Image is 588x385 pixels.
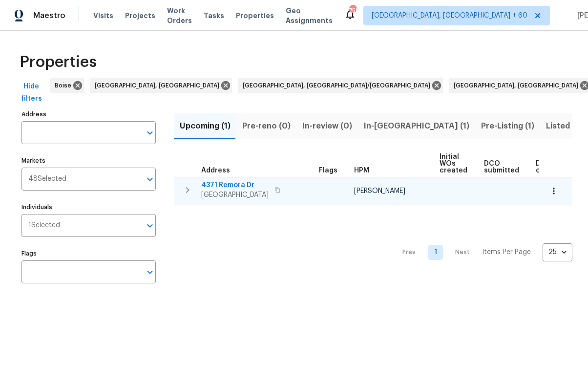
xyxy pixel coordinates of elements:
button: Open [143,172,157,186]
span: In-review (0) [302,119,352,133]
label: Individuals [21,204,156,210]
div: [GEOGRAPHIC_DATA], [GEOGRAPHIC_DATA]/[GEOGRAPHIC_DATA] [238,78,443,93]
div: [GEOGRAPHIC_DATA], [GEOGRAPHIC_DATA] [90,78,232,93]
button: Hide filters [16,78,47,107]
span: [GEOGRAPHIC_DATA], [GEOGRAPHIC_DATA] + 60 [372,11,527,21]
label: Flags [21,251,156,257]
span: Properties [236,11,274,21]
span: 1 Selected [28,221,60,230]
span: [GEOGRAPHIC_DATA] [201,190,269,200]
span: Upcoming (1) [180,119,231,133]
span: Flags [319,167,337,174]
a: Goto page 1 [428,245,443,260]
div: 758 [349,6,356,16]
span: HPM [354,167,369,174]
span: Work Orders [167,6,192,25]
span: 48 Selected [28,175,66,183]
span: Visits [93,11,113,21]
span: Geo Assignments [286,6,333,25]
label: Markets [21,158,156,164]
button: Open [143,126,157,140]
span: [GEOGRAPHIC_DATA], [GEOGRAPHIC_DATA] [95,81,223,90]
div: Boise [50,78,84,93]
span: Listed (7) [546,119,583,133]
button: Open [143,265,157,279]
div: 25 [543,239,572,265]
span: In-[GEOGRAPHIC_DATA] (1) [364,119,469,133]
span: [PERSON_NAME] [354,188,405,194]
span: Properties [20,57,97,67]
span: Pre-reno (0) [242,119,291,133]
span: Maestro [33,11,65,21]
span: Initial WOs created [440,153,467,174]
span: Hide filters [20,81,43,105]
span: DCO complete [536,160,568,174]
span: DCO submitted [484,160,519,174]
span: Projects [125,11,155,21]
span: [GEOGRAPHIC_DATA], [GEOGRAPHIC_DATA]/[GEOGRAPHIC_DATA] [243,81,434,90]
p: Items Per Page [482,247,531,257]
nav: Pagination Navigation [393,211,572,293]
span: 4371 Remora Dr [201,180,269,190]
button: Open [143,219,157,233]
label: Address [21,111,156,117]
span: Boise [55,81,75,90]
span: Pre-Listing (1) [481,119,534,133]
span: Address [201,167,230,174]
span: Tasks [204,12,224,19]
span: [GEOGRAPHIC_DATA], [GEOGRAPHIC_DATA] [454,81,582,90]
